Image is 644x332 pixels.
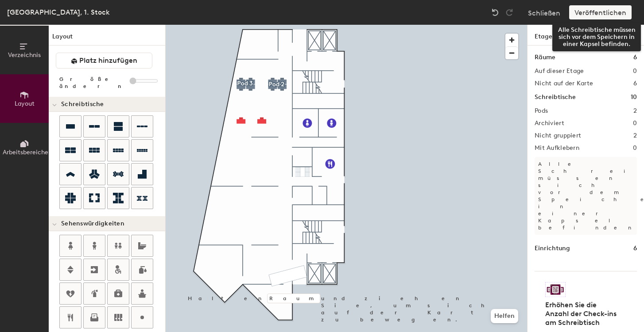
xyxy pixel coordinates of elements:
[535,53,555,61] font: Räume
[535,107,548,114] font: Pods
[535,144,579,152] font: Mit Aufklebern
[7,8,110,16] font: [GEOGRAPHIC_DATA], 1. Stock
[79,56,137,65] font: Platz hinzufügen
[59,76,126,89] font: Größe ändern
[633,244,637,252] font: 6
[535,67,584,75] font: Auf dieser Etage
[61,220,124,227] font: Sehenswürdigkeiten
[633,67,637,75] font: 0
[528,9,560,17] font: Schließen
[633,80,637,87] font: 6
[494,312,515,320] font: Helfen
[8,51,41,59] font: Verzeichnis
[535,33,585,40] font: Etagenübersicht
[633,107,637,114] font: 2
[633,53,637,61] font: 6
[545,301,617,327] font: Erhöhen Sie die Anzahl der Check-ins am Schreibtisch
[3,149,48,156] font: Arbeitsbereiche
[545,282,566,297] img: Aufkleber-Logo
[633,132,637,139] font: 2
[633,119,637,127] font: 0
[61,100,104,108] font: Schreibtische
[56,53,152,69] button: Platz hinzufügen
[535,119,564,127] font: Archiviert
[535,93,576,101] font: Schreibtische
[535,132,581,139] font: Nicht gruppiert
[535,80,593,87] font: Nicht auf der Karte
[491,309,518,323] button: Helfen
[535,244,570,252] font: Einrichtung
[491,8,500,17] img: Rückgängig machen
[633,144,637,152] font: 0
[52,33,73,40] font: Layout
[631,93,637,101] font: 10
[505,8,514,17] img: Wiederholen
[528,5,560,19] button: Schließen
[15,100,35,107] font: Layout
